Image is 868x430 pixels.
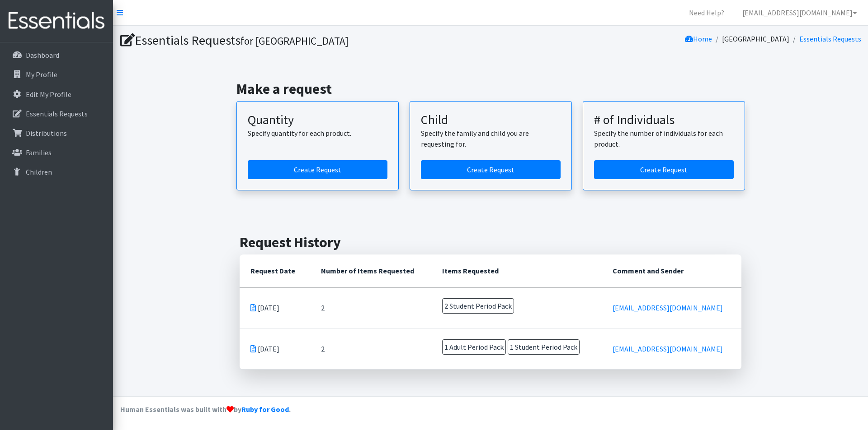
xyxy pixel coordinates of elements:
a: [EMAIL_ADDRESS][DOMAIN_NAME] [735,4,864,22]
p: Specify the number of individuals for each product. [594,128,734,149]
a: Edit My Profile [4,85,109,103]
th: Request Date [240,254,310,287]
p: Distributions [26,129,67,138]
a: Essentials Requests [4,105,109,123]
a: Children [4,163,109,181]
p: Specify quantity for each product. [248,128,387,139]
p: My Profile [26,70,57,79]
span: 1 Student Period Pack [508,339,580,355]
td: [DATE] [240,328,310,369]
small: for [GEOGRAPHIC_DATA] [241,34,349,47]
a: [EMAIL_ADDRESS][DOMAIN_NAME] [613,303,723,312]
p: Families [26,148,52,157]
a: Dashboard [4,46,109,64]
p: Specify the family and child you are requesting for. [421,128,561,149]
h1: Essentials Requests [120,32,487,48]
img: HumanEssentials [4,6,109,36]
a: Families [4,143,109,162]
h3: Quantity [248,112,387,128]
h2: Make a request [236,80,745,97]
a: Create a request by number of individuals [594,160,734,179]
td: [DATE] [240,287,310,328]
th: Items Requested [431,254,602,287]
a: Need Help? [682,4,731,22]
a: Distributions [4,124,109,142]
h3: Child [421,112,561,128]
a: [GEOGRAPHIC_DATA] [722,34,789,43]
a: Create a request by quantity [248,160,387,179]
th: Number of Items Requested [310,254,432,287]
span: 1 Adult Period Pack [442,339,506,355]
p: Children [26,167,52,176]
strong: Human Essentials was built with by . [120,405,291,414]
p: Edit My Profile [26,90,71,99]
p: Dashboard [26,51,59,60]
a: Create a request for a child or family [421,160,561,179]
span: 2 Student Period Pack [442,298,514,314]
td: 2 [310,287,432,328]
a: Home [685,34,712,43]
a: My Profile [4,65,109,83]
a: Essentials Requests [799,34,861,43]
h2: Request History [240,234,741,251]
td: 2 [310,328,432,369]
th: Comment and Sender [602,254,741,287]
h3: # of Individuals [594,112,734,128]
p: Essentials Requests [26,109,88,118]
a: Ruby for Good [241,405,289,414]
a: [EMAIL_ADDRESS][DOMAIN_NAME] [613,344,723,353]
